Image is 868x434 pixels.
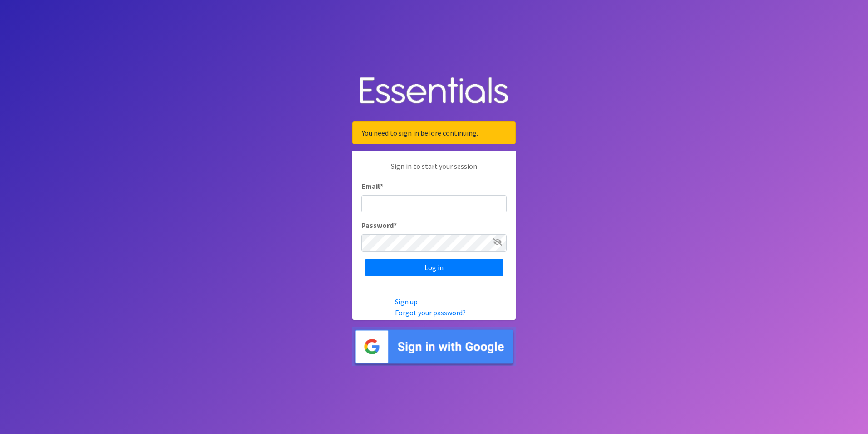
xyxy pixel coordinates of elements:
[352,68,516,115] img: Human Essentials
[361,220,397,231] label: Password
[361,181,383,192] label: Email
[361,161,507,181] p: Sign in to start your session
[352,121,516,144] div: You need to sign in before continuing.
[394,221,397,230] abbr: required
[380,182,383,191] abbr: required
[395,297,418,306] a: Sign up
[395,308,466,317] a: Forgot your password?
[365,259,503,276] input: Log in
[352,327,516,367] img: Sign in with Google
